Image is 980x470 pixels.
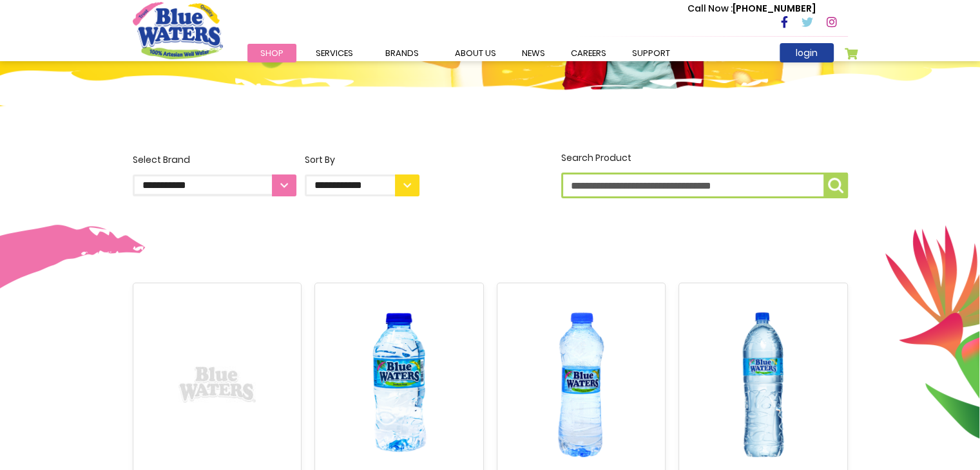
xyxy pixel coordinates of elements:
[509,44,558,62] a: News
[561,151,848,198] label: Search Product
[780,43,834,62] a: login
[260,47,283,59] span: Shop
[305,174,419,196] select: Sort By
[305,153,419,167] div: Sort By
[316,47,353,59] span: Services
[828,178,843,193] img: search-icon.png
[561,173,848,198] input: Search Product
[442,44,509,62] a: about us
[133,174,296,196] select: Select Brand
[133,153,296,196] label: Select Brand
[385,47,419,59] span: Brands
[687,2,733,15] span: Call Now :
[558,44,619,62] a: careers
[823,173,848,198] button: Search Product
[133,2,223,59] a: store logo
[619,44,683,62] a: support
[687,2,816,15] p: [PHONE_NUMBER]
[153,320,282,449] img: Blue Waters 24x695ml Regular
